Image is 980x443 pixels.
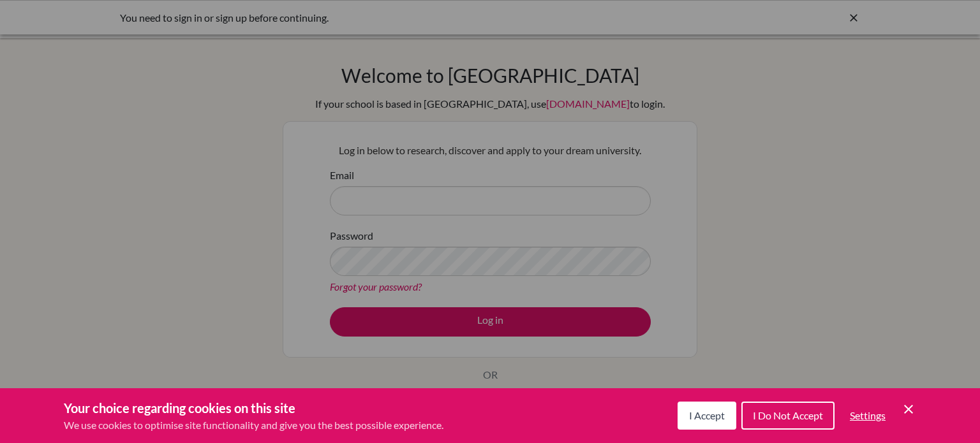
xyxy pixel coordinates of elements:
[753,409,823,421] span: I Do Not Accept
[741,402,835,430] button: I Do Not Accept
[64,418,443,433] p: We use cookies to optimise site functionality and give you the best possible experience.
[64,398,443,418] h3: Your choice regarding cookies on this site
[850,409,886,421] span: Settings
[901,402,916,417] button: Save and close
[840,403,896,428] button: Settings
[678,402,736,430] button: I Accept
[689,409,725,421] span: I Accept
